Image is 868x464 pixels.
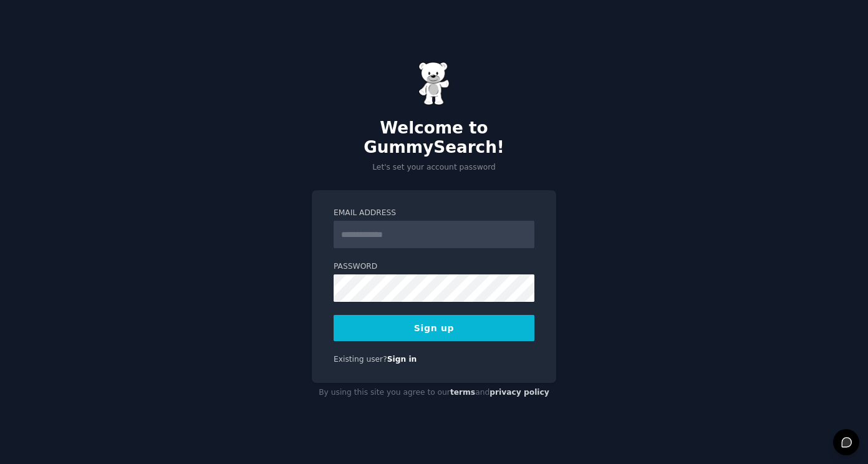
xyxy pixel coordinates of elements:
[312,118,556,158] h2: Welcome to GummySearch!
[450,388,475,397] a: terms
[334,208,534,219] label: Email Address
[334,355,387,364] span: Existing user?
[387,355,417,364] a: Sign in
[418,62,450,105] img: Gummy Bear
[334,315,534,341] button: Sign up
[312,162,556,173] p: Let's set your account password
[334,261,534,273] label: Password
[489,388,549,397] a: privacy policy
[312,383,556,403] div: By using this site you agree to our and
